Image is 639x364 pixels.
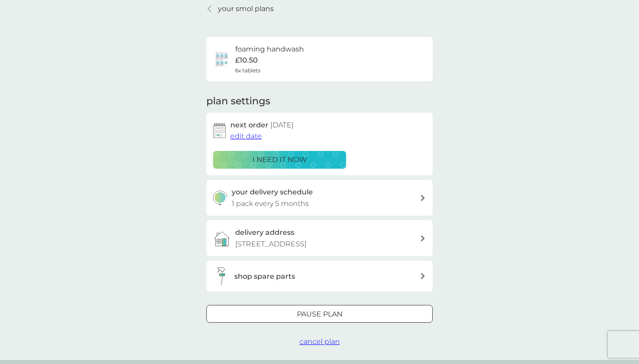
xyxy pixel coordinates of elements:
[206,220,433,256] a: delivery address[STREET_ADDRESS]
[206,261,433,292] button: shop spare parts
[235,227,294,238] h3: delivery address
[232,198,309,210] p: 1 pack every 5 months
[213,151,346,169] button: i need it now
[297,309,343,320] p: Pause plan
[234,271,295,282] h3: shop spare parts
[230,132,262,140] span: edit date
[300,336,340,348] button: cancel plan
[232,186,313,198] h3: your delivery schedule
[218,3,274,15] p: your smol plans
[300,337,340,346] span: cancel plan
[270,121,294,129] span: [DATE]
[252,154,307,166] p: i need it now
[206,180,433,216] button: your delivery schedule1 pack every 5 months
[235,44,304,55] h6: foaming handwash
[230,131,262,142] button: edit date
[235,238,307,250] p: [STREET_ADDRESS]
[213,50,231,68] img: foaming handwash
[235,55,258,66] p: £10.50
[206,95,270,108] h2: plan settings
[206,305,433,323] button: Pause plan
[230,119,294,131] h2: next order
[206,3,274,15] a: your smol plans
[235,66,260,75] span: 6x tablets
